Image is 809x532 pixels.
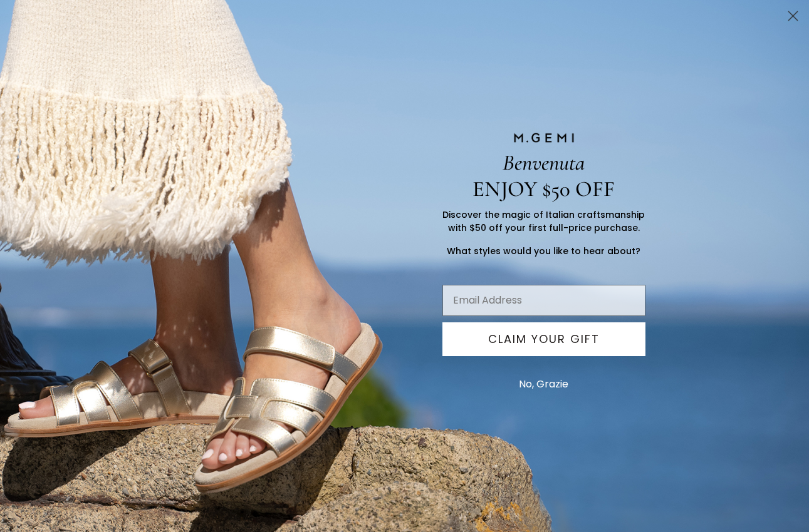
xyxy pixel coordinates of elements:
[447,245,640,257] span: What styles would you like to hear about?
[442,322,645,356] button: CLAIM YOUR GIFT
[442,285,645,316] input: Email Address
[503,150,585,176] span: Benvenuta
[513,132,575,143] img: M.GEMI
[472,176,615,202] span: ENJOY $50 OFF
[513,369,575,400] button: No, Grazie
[782,5,804,27] button: Close dialog
[442,208,645,234] span: Discover the magic of Italian craftsmanship with $50 off your first full-price purchase.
